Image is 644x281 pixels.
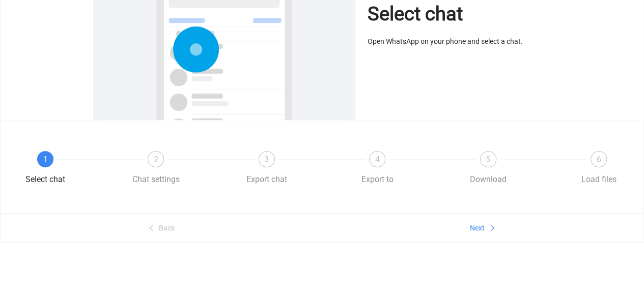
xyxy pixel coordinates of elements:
div: 2Chat settings [126,151,237,188]
div: Open WhatsApp on your phone and select a chat. [368,36,551,47]
div: 4Export to [348,151,458,188]
div: Select chat [25,171,65,188]
div: 6Load files [569,151,628,188]
span: 6 [597,155,601,164]
span: 4 [375,155,380,164]
div: Download [470,171,507,188]
span: right [489,224,496,233]
div: Chat settings [132,171,180,188]
button: Nextright [322,220,644,236]
div: Load files [581,171,617,188]
div: 1Select chat [16,151,126,188]
div: 3Export chat [237,151,348,188]
button: leftBack [1,220,322,236]
span: 2 [154,155,158,164]
div: Export to [361,171,394,188]
span: 1 [43,155,48,164]
div: 5Download [459,151,569,188]
span: 3 [264,155,269,164]
span: 5 [486,155,490,164]
div: Export chat [246,171,287,188]
span: Next [470,222,485,234]
h1: Select chat [368,2,551,26]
